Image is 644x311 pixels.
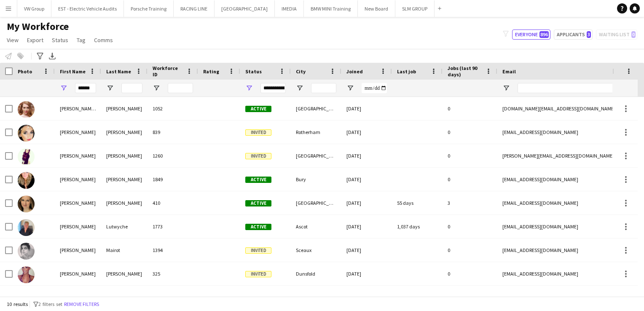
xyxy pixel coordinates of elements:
[17,0,51,17] button: VW Group
[554,29,593,40] button: Applicants3
[148,191,198,214] div: 410
[245,177,271,183] span: Active
[153,65,183,78] span: Workforce ID
[148,239,198,262] div: 1394
[245,271,271,277] span: Invited
[296,68,306,75] span: City
[443,286,497,309] div: 0
[443,144,497,167] div: 0
[18,243,35,260] img: Louise Mairot
[291,191,341,214] div: [GEOGRAPHIC_DATA]
[168,83,193,93] input: Workforce ID Filter Input
[101,144,148,167] div: [PERSON_NAME]
[341,286,392,309] div: [DATE]
[341,262,392,285] div: [DATE]
[77,36,86,44] span: Tag
[304,0,358,17] button: BMW MINI Training
[587,31,591,38] span: 3
[512,29,550,40] button: Everyone896
[275,0,304,17] button: IMEDIA
[55,215,101,238] div: [PERSON_NAME]
[73,35,89,46] a: Tag
[148,121,198,144] div: 839
[341,191,392,214] div: [DATE]
[18,68,32,75] span: Photo
[245,153,271,159] span: Invited
[203,68,219,75] span: Rating
[291,97,341,120] div: [GEOGRAPHIC_DATA]
[341,168,392,191] div: [DATE]
[38,301,62,307] span: 2 filters set
[358,0,395,17] button: New Board
[55,191,101,214] div: [PERSON_NAME]
[121,83,142,93] input: Last Name Filter Input
[55,168,101,191] div: [PERSON_NAME]
[101,97,148,120] div: [PERSON_NAME]
[148,168,198,191] div: 1849
[75,83,96,93] input: First Name Filter Input
[101,191,148,214] div: [PERSON_NAME]
[3,35,22,46] a: View
[395,0,435,17] button: SLM GROUP
[341,144,392,167] div: [DATE]
[55,286,101,309] div: [PERSON_NAME]
[101,286,148,309] div: [PERSON_NAME]
[148,144,198,167] div: 1260
[245,84,253,92] button: Open Filter Menu
[124,0,174,17] button: Porsche Training
[215,0,275,17] button: [GEOGRAPHIC_DATA]
[291,262,341,285] div: Dunsfold
[55,144,101,167] div: [PERSON_NAME]
[502,84,510,92] button: Open Filter Menu
[443,262,497,285] div: 0
[60,84,67,92] button: Open Filter Menu
[51,0,124,17] button: EST - Electric Vehicle Audits
[245,106,271,112] span: Active
[153,84,160,92] button: Open Filter Menu
[18,266,35,283] img: Louise Moore
[18,101,35,118] img: Katie Louise mcmillan
[296,84,303,92] button: Open Filter Menu
[311,83,336,93] input: City Filter Input
[392,215,443,238] div: 1,037 days
[362,83,387,93] input: Joined Filter Input
[101,239,148,262] div: Mairot
[443,121,497,144] div: 0
[7,36,19,44] span: View
[397,68,416,75] span: Last job
[101,215,148,238] div: Lutwyche
[341,97,392,120] div: [DATE]
[502,68,516,75] span: Email
[443,215,497,238] div: 0
[291,168,341,191] div: Bury
[91,35,116,46] a: Comms
[47,51,57,61] app-action-btn: Export XLSX
[18,148,35,165] img: Louise Briggs
[18,125,35,142] img: Louise Bishop
[101,121,148,144] div: [PERSON_NAME]
[148,262,198,285] div: 325
[148,215,198,238] div: 1773
[291,239,341,262] div: Sceaux
[18,196,35,212] img: Louise Lee
[55,97,101,120] div: [PERSON_NAME] [PERSON_NAME]
[346,84,354,92] button: Open Filter Menu
[18,172,35,189] img: Louise Heenan
[52,36,68,44] span: Status
[48,35,72,46] a: Status
[27,36,43,44] span: Export
[174,0,215,17] button: RACING LINE
[35,51,45,61] app-action-btn: Advanced filters
[245,129,271,136] span: Invited
[101,168,148,191] div: [PERSON_NAME]
[291,144,341,167] div: [GEOGRAPHIC_DATA]
[539,31,549,38] span: 896
[448,65,482,78] span: Jobs (last 90 days)
[341,239,392,262] div: [DATE]
[341,121,392,144] div: [DATE]
[341,215,392,238] div: [DATE]
[245,224,271,230] span: Active
[392,191,443,214] div: 55 days
[245,68,262,75] span: Status
[24,35,47,46] a: Export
